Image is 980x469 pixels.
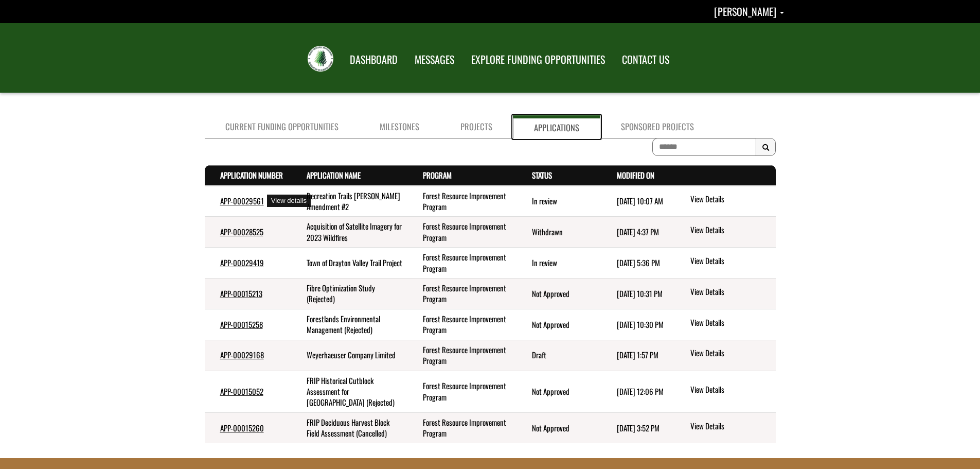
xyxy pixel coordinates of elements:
[516,340,601,371] td: Draft
[220,169,283,181] a: Application Number
[690,348,771,360] a: View details
[291,309,407,340] td: Forestlands Environmental Management (Rejected)
[614,47,677,73] a: CONTACT US
[673,412,775,443] td: action menu
[714,4,784,19] a: Ian Kwantes
[291,371,407,412] td: FRIP Historical Cutblock Assessment for Slave Lake Area (Rejected)
[220,195,264,206] a: APP-00029561
[307,169,361,181] a: Application Name
[291,248,407,279] td: Town of Drayton Valley Trail Project
[673,371,775,412] td: action menu
[617,319,664,330] time: [DATE] 10:30 PM
[617,288,663,299] time: [DATE] 10:31 PM
[205,217,291,248] td: APP-00028525
[291,340,407,371] td: Weyerhaeuser Company Limited
[407,309,517,340] td: Forest Resource Improvement Program
[220,349,264,360] a: APP-00029168
[205,412,291,443] td: APP-00015260
[617,257,660,268] time: [DATE] 5:36 PM
[407,186,517,217] td: Forest Resource Improvement Program
[690,224,771,237] a: View details
[291,279,407,309] td: Fibre Optimization Study (Rejected)
[516,309,601,340] td: Not Approved
[756,138,776,157] button: Search Results
[205,279,291,309] td: APP-00015213
[601,309,674,340] td: 3/20/2025 10:30 PM
[291,217,407,248] td: Acquisition of Satellite Imagery for 2023 Wildfires
[440,115,513,138] a: Projects
[407,248,517,279] td: Forest Resource Improvement Program
[673,309,775,340] td: action menu
[407,340,517,371] td: Forest Resource Improvement Program
[513,115,600,138] a: Applications
[464,47,613,73] a: EXPLORE FUNDING OPPORTUNITIES
[407,371,517,412] td: Forest Resource Improvement Program
[205,371,291,412] td: APP-00015052
[617,226,659,237] time: [DATE] 4:37 PM
[690,286,771,299] a: View details
[220,257,264,268] a: APP-00029419
[291,186,407,217] td: Recreation Trails Edson Alberta Amendment #2
[673,279,775,309] td: action menu
[516,371,601,412] td: Not Approved
[690,317,771,329] a: View details
[220,422,264,433] a: APP-00015260
[601,371,674,412] td: 8/10/2023 12:06 PM
[423,169,452,181] a: Program
[673,186,775,217] td: action menu
[407,412,517,443] td: Forest Resource Improvement Program
[601,412,674,443] td: 7/6/2023 3:52 PM
[690,255,771,268] a: View details
[291,412,407,443] td: FRIP Deciduous Harvest Block Field Assessment (Cancelled)
[516,279,601,309] td: Not Approved
[220,226,263,237] a: APP-00028525
[617,349,658,360] time: [DATE] 1:57 PM
[601,217,674,248] td: 6/6/2025 4:37 PM
[601,340,674,371] td: 3/7/2025 1:57 PM
[342,47,405,73] a: DASHBOARD
[359,115,440,138] a: Milestones
[516,186,601,217] td: In review
[407,217,517,248] td: Forest Resource Improvement Program
[714,4,776,19] span: [PERSON_NAME]
[690,194,771,206] a: View details
[205,309,291,340] td: APP-00015258
[516,217,601,248] td: Withdrawn
[220,386,263,397] a: APP-00015052
[673,340,775,371] td: action menu
[407,279,517,309] td: Forest Resource Improvement Program
[617,386,664,397] time: [DATE] 12:06 PM
[516,248,601,279] td: In review
[600,115,715,138] a: Sponsored Projects
[205,340,291,371] td: APP-00029168
[617,195,663,206] time: [DATE] 10:07 AM
[220,319,263,330] a: APP-00015258
[601,186,674,217] td: 8/14/2025 10:07 AM
[532,169,552,181] a: Status
[308,46,333,72] img: FRIAA Submissions Portal
[220,288,262,299] a: APP-00015213
[601,248,674,279] td: 3/28/2025 5:36 PM
[673,166,775,186] th: Actions
[205,186,291,217] td: APP-00029561
[516,412,601,443] td: Not Approved
[205,115,359,138] a: Current Funding Opportunities
[407,47,462,73] a: MESSAGES
[617,169,654,181] a: Modified On
[341,44,677,73] nav: Main Navigation
[690,384,771,396] a: View details
[267,195,311,207] div: View details
[601,279,674,309] td: 3/20/2025 10:31 PM
[673,217,775,248] td: action menu
[690,421,771,433] a: View details
[205,248,291,279] td: APP-00029419
[617,422,660,433] time: [DATE] 3:52 PM
[673,248,775,279] td: action menu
